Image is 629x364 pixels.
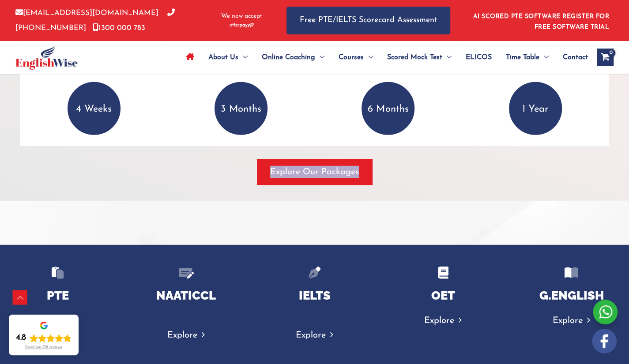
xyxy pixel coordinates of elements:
[137,288,235,303] h4: NAATICCL
[394,288,492,303] h4: OET
[15,9,158,17] a: [EMAIL_ADDRESS][DOMAIN_NAME]
[15,9,175,31] a: [PHONE_NUMBER]
[563,42,588,73] span: Contact
[473,13,610,30] a: AI SCORED PTE SOFTWARE REGISTER FOR FREE SOFTWARE TRIAL
[364,42,373,73] span: Menu Toggle
[93,24,145,32] a: 1300 000 783
[466,42,492,73] span: ELICOS
[68,82,121,135] p: 4 Weeks
[179,42,588,73] nav: Site Navigation: Main Menu
[442,42,452,73] span: Menu Toggle
[509,82,562,135] p: 1 Year
[215,82,267,135] p: 3 Months
[208,42,238,73] span: About Us
[339,42,364,73] span: Courses
[16,333,26,343] div: 4.8
[296,331,333,340] a: Explore
[387,42,442,73] span: Scored Mock Test
[9,288,106,303] h4: PTE
[266,288,363,303] h4: IELTS
[553,316,590,325] a: Explore
[257,159,372,185] button: Explore Our Packages
[315,42,324,73] span: Menu Toggle
[506,42,539,73] span: Time Table
[499,42,556,73] a: Time TableMenu Toggle
[424,316,462,325] a: Explore
[556,42,588,73] a: Contact
[15,45,78,70] img: cropped-ew-logo
[523,288,620,303] h4: G.ENGLISH
[597,49,614,66] a: View Shopping Cart, empty
[16,333,72,343] div: Rating: 4.8 out of 5
[286,7,450,34] a: Free PTE/IELTS Scorecard Assessment
[539,42,549,73] span: Menu Toggle
[331,42,380,73] a: CoursesMenu Toggle
[262,42,315,73] span: Online Coaching
[238,42,248,73] span: Menu Toggle
[468,6,614,35] aside: Header Widget 1
[25,345,62,350] div: Read our 718 reviews
[592,329,617,353] img: white-facebook.png
[201,42,255,73] a: About UsMenu Toggle
[380,42,459,73] a: Scored Mock TestMenu Toggle
[167,331,205,340] a: Explore
[221,12,262,21] span: We now accept
[255,42,331,73] a: Online CoachingMenu Toggle
[230,23,254,28] img: Afterpay-Logo
[459,42,499,73] a: ELICOS
[270,166,359,178] span: Explore Our Packages
[362,82,414,135] p: 6 Months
